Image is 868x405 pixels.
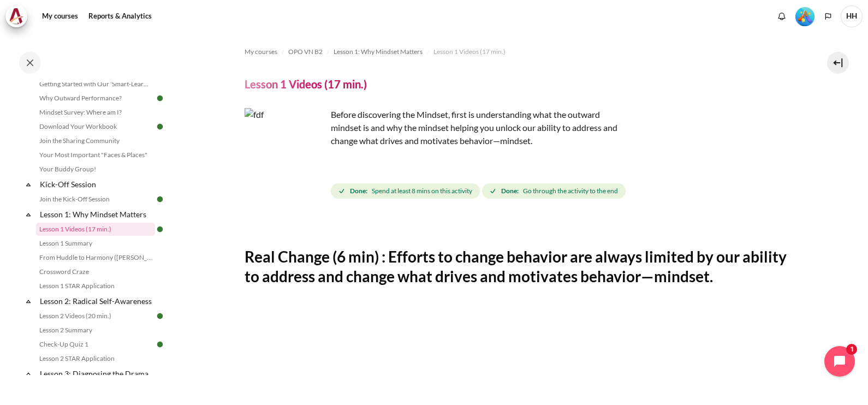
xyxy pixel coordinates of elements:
[334,45,423,58] a: Lesson 1: Why Mindset Matters
[36,163,155,176] a: Your Buddy Group!
[841,5,863,27] span: HH
[841,5,863,27] a: User menu
[155,194,165,204] img: Done
[9,8,24,25] img: Architeck
[791,6,819,26] a: Level #5
[36,106,155,119] a: Mindset Survey: Where am I?
[36,78,155,91] a: Getting Started with Our 'Smart-Learning' Platform
[23,368,34,379] span: Collapse
[36,134,155,147] a: Join the Sharing Community
[36,251,155,264] a: From Huddle to Harmony ([PERSON_NAME]'s Story)
[155,311,165,321] img: Done
[334,47,423,57] span: Lesson 1: Why Mindset Matters
[23,209,34,220] span: Collapse
[23,296,34,307] span: Collapse
[331,181,628,201] div: Completion requirements for Lesson 1 Videos (17 min.)
[795,7,815,26] img: Level #5
[350,186,367,196] strong: Done:
[155,340,165,349] img: Done
[372,186,472,196] span: Spend at least 8 mins on this activity
[245,45,277,58] a: My courses
[36,148,155,162] a: Your Most Important "Faces & Places"
[38,294,155,308] a: Lesson 2: Radical Self-Awareness
[245,108,326,190] img: fdf
[36,92,155,105] a: Why Outward Performance?
[5,5,33,27] a: Architeck Architeck
[155,93,165,103] img: Done
[36,338,155,351] a: Check-Up Quiz 1
[36,223,155,236] a: Lesson 1 Videos (17 min.)
[288,45,323,58] a: OPO VN B2
[501,186,519,196] strong: Done:
[245,47,277,57] span: My courses
[38,366,155,381] a: Lesson 3: Diagnosing the Drama
[433,47,506,57] span: Lesson 1 Videos (17 min.)
[245,43,790,61] nav: Navigation bar
[288,47,323,57] span: OPO VN B2
[38,177,155,192] a: Kick-Off Session
[36,120,155,133] a: Download Your Workbook
[433,45,506,58] a: Lesson 1 Videos (17 min.)
[23,179,34,190] span: Collapse
[820,8,836,25] button: Languages
[36,279,155,293] a: Lesson 1 STAR Application
[36,265,155,278] a: Crossword Craze
[155,224,165,234] img: Done
[36,309,155,323] a: Lesson 2 Videos (20 min.)
[795,6,815,26] div: Level #5
[36,324,155,337] a: Lesson 2 Summary
[36,237,155,250] a: Lesson 1 Summary
[774,8,790,25] div: Show notification window with no new notifications
[155,122,165,132] img: Done
[38,5,82,27] a: My courses
[523,186,618,196] span: Go through the activity to the end
[36,193,155,206] a: Join the Kick-Off Session
[85,5,156,27] a: Reports & Analytics
[245,247,790,287] h2: Real Change (6 min) : Efforts to change behavior are always limited by our ability to address and...
[245,77,367,91] h4: Lesson 1 Videos (17 min.)
[245,108,627,147] p: Before discovering the Mindset, first is understanding what the outward mindset is and why the mi...
[36,352,155,365] a: Lesson 2 STAR Application
[38,207,155,222] a: Lesson 1: Why Mindset Matters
